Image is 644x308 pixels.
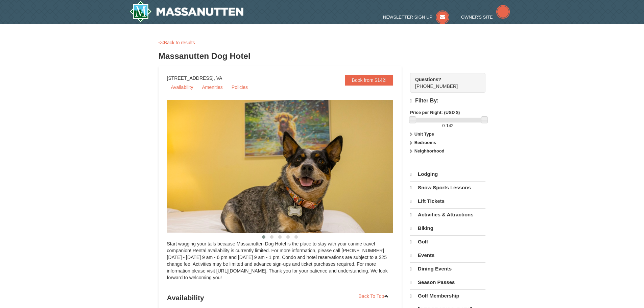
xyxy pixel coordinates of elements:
a: Newsletter Sign Up [383,15,449,20]
div: Start wagging your tails because Massanutten Dog Hotel is the place to stay with your canine trav... [167,240,393,288]
a: Golf [410,235,485,248]
strong: Unit Type [414,132,434,137]
a: Season Passes [410,276,485,289]
a: Snow Sports Lessons [410,181,485,194]
a: Policies [228,82,252,92]
h4: Filter By: [410,98,485,104]
strong: Neighborhood [414,148,445,153]
a: Lift Tickets [410,195,485,208]
a: Owner's Site [461,15,510,20]
a: Book from $142! [345,75,393,86]
label: - [410,122,485,129]
a: Amenities [198,82,226,92]
span: [PHONE_NUMBER] [415,76,473,89]
h3: Availability [167,291,393,305]
img: 27428181-5-81c892a3.jpg [167,100,410,233]
span: 0 [442,123,445,128]
span: Owner's Site [461,15,493,20]
strong: Questions? [415,77,441,82]
img: Massanutten Resort Logo [129,1,244,22]
a: Golf Membership [410,289,485,302]
a: <<Back to results [159,40,195,45]
span: 142 [446,123,454,128]
span: Newsletter Sign Up [383,15,432,20]
a: Events [410,249,485,262]
strong: Price per Night: (USD $) [410,110,460,115]
strong: Bedrooms [414,140,436,145]
h3: Massanutten Dog Hotel [159,49,486,63]
a: Dining Events [410,262,485,275]
a: Massanutten Resort [129,1,244,22]
a: Biking [410,222,485,235]
a: Activities & Attractions [410,208,485,221]
a: Lodging [410,168,485,181]
a: Back To Top [354,291,393,301]
a: Availability [167,82,197,92]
